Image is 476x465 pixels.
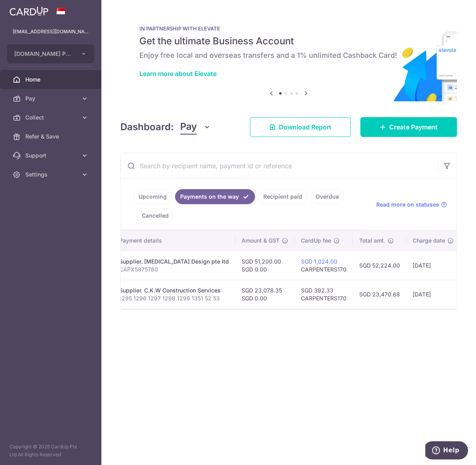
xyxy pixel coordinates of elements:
a: Payments on the way [175,189,255,204]
span: [DOMAIN_NAME] PTE. LTD. [14,50,73,58]
span: Amount & GST [242,237,280,245]
a: Upcoming [133,189,172,204]
span: Create Payment [389,122,438,132]
span: Refer & Save [25,133,78,140]
h4: Dashboard: [120,120,174,134]
td: SGD 23,078.35 SGD 0.00 [235,280,295,309]
span: Support [25,152,78,159]
img: Renovation banner [120,13,457,101]
button: Pay [180,120,211,135]
td: SGD 52,224.00 [353,251,406,280]
a: Recipient paid [258,189,307,204]
div: Supplier. [MEDICAL_DATA] Design pte ltd [119,258,229,266]
img: CardUp [10,6,48,16]
h5: Get the ultimate Business Account [139,35,438,47]
a: SGD 1,024.00 [301,258,337,265]
span: Total amt. [359,237,385,245]
td: CARPENTERS170 [295,251,353,280]
a: Create Payment [360,117,457,137]
span: Read more on statuses [376,201,439,209]
a: Cancelled [137,208,174,223]
div: Supplier. C.K.W Construction Services [119,287,229,294]
span: Download Report [279,122,331,132]
p: IN PARTNERSHIP WITH ELEVATE [139,25,438,32]
span: Charge date [413,237,445,245]
p: 1295 1296 1297 1298 1299 1351 52 53 [119,294,229,302]
td: SGD 51,200.00 SGD 0.00 [235,251,295,280]
button: [DOMAIN_NAME] PTE. LTD. [7,44,94,63]
p: [EMAIL_ADDRESS][DOMAIN_NAME] [13,28,89,36]
td: [DATE] [406,251,460,280]
input: Search by recipient name, payment id or reference [121,153,438,178]
a: Overdue [310,189,344,204]
span: Settings [25,171,78,178]
span: CardUp fee [301,237,331,245]
span: Collect [25,114,78,121]
td: SGD 392.33 CARPENTERS170 [295,280,353,309]
span: Home [25,76,78,84]
td: [DATE] [406,280,460,309]
h6: Enjoy free local and overseas transfers and a 1% unlimited Cashback Card! [139,51,438,60]
th: Payment details [113,230,235,251]
p: CAPX5875780 [119,266,229,273]
a: Read more on statuses [376,201,447,209]
a: Download Report [250,117,351,137]
iframe: Opens a widget where you can find more information [425,441,468,461]
span: Pay [180,120,197,135]
span: Pay [25,95,78,102]
a: Learn more about Elevate [139,70,217,78]
td: SGD 23,470.68 [353,280,406,309]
